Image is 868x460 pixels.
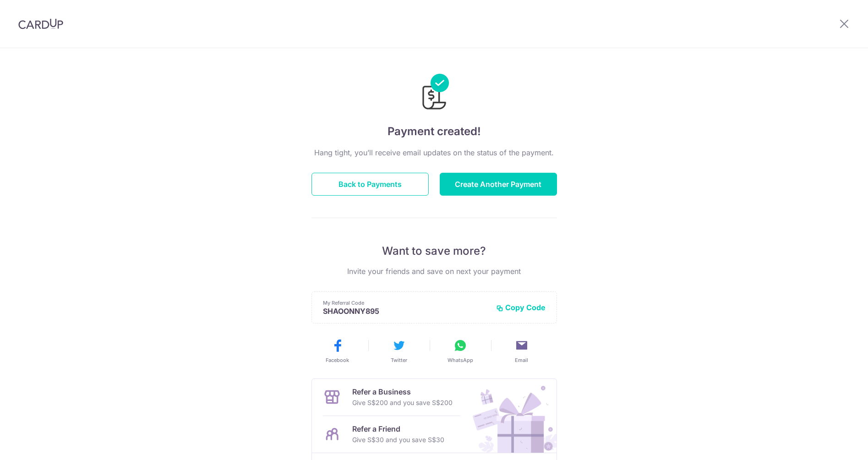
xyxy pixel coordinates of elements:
[311,266,557,277] p: Invite your friends and save on next your payment
[311,147,557,158] p: Hang tight, you’ll receive email updates on the status of the payment.
[311,173,429,196] button: Back to Payments
[496,303,546,312] button: Copy Code
[495,338,549,364] button: Email
[352,386,453,397] p: Refer a Business
[326,356,349,364] span: Facebook
[311,244,557,258] p: Want to save more?
[391,356,407,364] span: Twitter
[311,338,365,364] button: Facebook
[515,356,528,364] span: Email
[464,379,557,453] img: Refer
[372,338,426,364] button: Twitter
[448,356,473,364] span: WhatsApp
[433,338,487,364] button: WhatsApp
[323,299,489,307] p: My Referral Code
[18,18,63,29] img: CardUp
[440,173,557,196] button: Create Another Payment
[352,434,444,445] p: Give S$30 and you save S$30
[352,397,453,408] p: Give S$200 and you save S$200
[420,74,449,112] img: Payments
[352,423,444,434] p: Refer a Friend
[311,123,557,140] h4: Payment created!
[323,307,489,316] p: SHAOONNY895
